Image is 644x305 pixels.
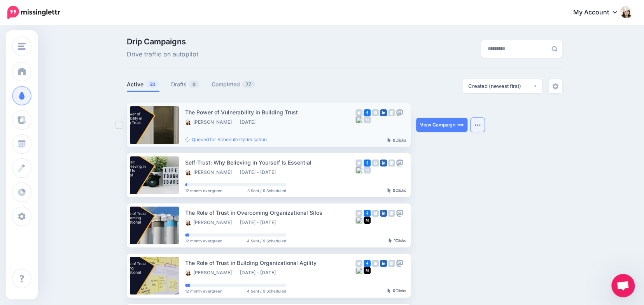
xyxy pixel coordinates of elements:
img: mastodon-grey-square.png [396,260,403,267]
img: pointer-grey-darker.png [388,238,392,243]
a: View Campaign [416,118,467,132]
img: menu.png [18,43,26,50]
div: The Role of Trust in Building Organizational Agility [185,258,355,267]
img: arrow-long-right-white.png [457,122,464,128]
span: 12 month evergreen [185,239,222,243]
div: Self-Trust: Why Believing in Yourself Is Essential [185,158,355,167]
b: 0 [393,188,395,193]
div: Clicks [387,138,406,143]
li: [DATE] [240,119,259,125]
img: twitter-grey-square.png [355,109,362,116]
img: google_business-grey-square.png [388,260,395,267]
img: bluesky-grey-square.png [355,267,362,274]
img: twitter-grey-square.png [355,160,362,167]
img: bluesky-grey-square.png [355,217,362,224]
li: [PERSON_NAME] [185,169,236,175]
div: The Power of Vulnerability in Building Trust [185,108,355,117]
img: mastodon-grey-square.png [396,210,403,217]
span: 77 [242,81,255,88]
span: 4 Sent / 9 Scheduled [247,239,286,243]
img: pointer-grey-darker.png [387,188,391,193]
li: [DATE] - [DATE] [240,219,280,226]
img: instagram-grey-square.png [372,109,379,116]
li: [PERSON_NAME] [185,270,236,276]
img: twitter-grey-square.png [355,210,362,217]
span: 53 [145,81,159,88]
img: linkedin-square.png [380,109,387,116]
li: [DATE] - [DATE] [240,169,280,175]
a: Queued for Schedule Optimisation [185,137,267,142]
img: facebook-square.png [364,210,371,217]
img: medium-grey-square.png [364,167,371,174]
span: Drive traffic on autopilot [127,49,198,60]
div: Clicks [388,238,406,243]
img: linkedin-square.png [380,210,387,217]
img: medium-square.png [364,267,371,274]
img: search-grey-6.png [551,46,557,52]
img: instagram-grey-square.png [372,260,379,267]
img: twitter-grey-square.png [355,260,362,267]
img: mastodon-grey-square.png [396,160,403,167]
img: medium-square.png [364,217,371,224]
b: 0 [393,288,395,293]
b: 1 [394,238,395,243]
img: dots.png [474,124,481,126]
b: 0 [393,138,395,142]
img: settings-grey.png [552,83,558,89]
span: 0 [189,81,199,88]
li: [DATE] - [DATE] [240,270,280,276]
img: Missinglettr [7,6,60,19]
a: Completed77 [212,80,255,89]
div: Clicks [387,188,406,193]
img: pointer-grey-darker.png [387,288,391,293]
img: instagram-grey-square.png [372,160,379,167]
div: Created (newest first) [468,82,533,90]
span: 3 Sent / 9 Scheduled [247,189,286,193]
div: The Role of Trust in Overcoming Organizational Silos [185,208,355,217]
span: 4 Sent / 9 Scheduled [247,289,286,293]
span: 12 month evergreen [185,189,222,193]
img: google_business-grey-square.png [388,160,395,167]
img: bluesky-grey-square.png [355,167,362,174]
img: facebook-square.png [364,260,371,267]
div: Clicks [387,289,406,293]
img: mastodon-grey-square.png [396,109,403,116]
img: linkedin-square.png [380,260,387,267]
img: medium-grey-square.png [364,116,371,123]
img: google_business-grey-square.png [388,210,395,217]
span: 12 month evergreen [185,289,222,293]
img: facebook-square.png [364,109,371,116]
img: instagram-grey-square.png [372,210,379,217]
a: Drafts0 [171,80,200,89]
img: google_business-grey-square.png [388,109,395,116]
div: Open chat [611,274,635,297]
a: Active53 [127,80,159,89]
a: My Account [565,3,632,22]
img: facebook-square.png [364,160,371,167]
img: bluesky-grey-square.png [355,116,362,123]
img: linkedin-square.png [380,160,387,167]
img: pointer-grey-darker.png [387,138,391,142]
li: [PERSON_NAME] [185,119,236,125]
li: [PERSON_NAME] [185,219,236,226]
span: Drip Campaigns [127,38,198,46]
button: Created (newest first) [462,79,542,93]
